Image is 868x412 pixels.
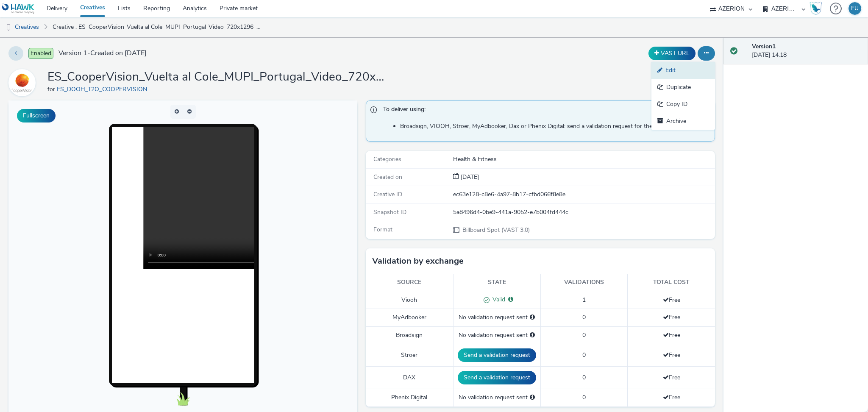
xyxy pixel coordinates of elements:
[47,85,57,93] span: for
[810,2,822,15] img: Hawk Academy
[582,331,586,339] span: 0
[663,373,680,381] span: Free
[366,367,453,389] td: DAX
[458,313,536,322] div: No validation request sent
[453,155,714,164] div: Health & Fitness
[28,48,53,59] span: Enabled
[366,291,453,309] td: Viooh
[582,373,586,381] span: 0
[366,389,453,406] td: Phenix Digital
[373,190,402,198] span: Creative ID
[400,122,710,131] li: Broadsign, VIOOH, Stroer, MyAdbooker, Dax or Phenix Digital: send a validation request for the cr...
[540,274,628,291] th: Validations
[663,393,680,401] span: Free
[651,96,715,113] a: Copy ID
[530,313,535,322] div: Please select a deal below and click on Send to send a validation request to MyAdbooker.
[366,274,453,291] th: Source
[48,17,265,37] a: Creative : ES_CooperVision_Vuelta al Cole_MUPI_Portugal_Video_720x1296_0925
[372,255,464,267] h3: Validation by exchange
[651,79,715,96] a: Duplicate
[4,23,13,32] img: dooh
[530,331,535,340] div: Please select a deal below and click on Send to send a validation request to Broadsign.
[57,85,150,93] a: ES_DOOH_T2O_COOPERVISION
[373,225,392,234] span: Format
[648,47,696,60] button: VAST URL
[458,348,536,362] button: Send a validation request
[453,190,714,199] div: ec63e128-c8e6-4a97-8b17-cfbd066f8e8e
[17,109,56,122] button: Fullscreen
[366,326,453,344] td: Broadsign
[663,351,680,359] span: Free
[8,78,39,86] a: ES_DOOH_T2O_COOPERVISION
[646,47,698,60] div: Duplicate the creative as a VAST URL
[366,309,453,326] td: MyAdbooker
[373,208,406,216] span: Snapshot ID
[2,3,35,14] img: undefined Logo
[582,393,586,401] span: 0
[663,313,680,321] span: Free
[58,48,147,58] span: Version 1 - Created on [DATE]
[366,344,453,367] td: Stroer
[453,208,714,217] div: 5a8496d4-0be9-441a-9052-e7b004fd444c
[582,351,586,359] span: 0
[459,173,479,181] div: Creation 26 August 2025, 14:18
[453,274,540,291] th: State
[851,2,859,15] div: EU
[490,295,505,303] span: Valid
[752,42,861,60] div: [DATE] 14:18
[530,393,535,402] div: Please select a deal below and click on Send to send a validation request to Phenix Digital.
[10,70,34,95] img: ES_DOOH_T2O_COOPERVISION
[663,331,680,339] span: Free
[628,274,715,291] th: Total cost
[582,313,586,321] span: 0
[651,113,715,130] a: Archive
[752,42,776,50] strong: Version 1
[47,69,387,85] h1: ES_CooperVision_Vuelta al Cole_MUPI_Portugal_Video_720x1296_0925
[383,105,706,116] span: To deliver using:
[373,173,402,181] span: Created on
[459,173,479,181] span: [DATE]
[651,62,715,79] a: Edit
[810,2,826,15] a: Hawk Academy
[663,296,680,304] span: Free
[373,155,401,163] span: Categories
[582,296,586,304] span: 1
[462,226,530,234] span: Billboard Spot (VAST 3.0)
[458,331,536,340] div: No validation request sent
[458,393,536,402] div: No validation request sent
[458,371,536,384] button: Send a validation request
